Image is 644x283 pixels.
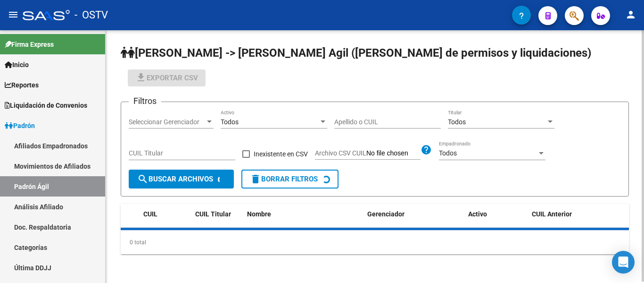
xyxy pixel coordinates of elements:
div: Open Intercom Messenger [612,251,635,274]
span: CUIL Titular [195,210,231,218]
span: CUIL Anterior [532,210,572,218]
span: Padrón [5,120,35,131]
datatable-header-cell: Nombre [243,204,363,224]
mat-icon: file_download [135,72,147,83]
span: Todos [221,118,239,126]
mat-icon: help [421,144,432,155]
span: Seleccionar Gerenciador [129,118,205,126]
button: Buscar Archivos [129,170,234,189]
datatable-header-cell: Activo [464,204,528,224]
mat-icon: search [137,173,149,185]
span: Inexistente en CSV [254,148,308,160]
h3: Filtros [129,94,161,108]
mat-icon: menu [8,9,19,20]
datatable-header-cell: CUIL [140,204,191,224]
div: 0 total [121,231,629,254]
span: Firma Express [5,39,54,50]
span: Exportar CSV [135,74,198,82]
span: CUIL [143,210,157,218]
span: [PERSON_NAME] -> [PERSON_NAME] Agil ([PERSON_NAME] de permisos y liquidaciones) [121,46,591,60]
button: Exportar CSV [128,69,206,86]
span: Reportes [5,80,39,90]
span: Inicio [5,60,29,70]
span: Liquidación de Convenios [5,100,87,111]
datatable-header-cell: Gerenciador [363,204,465,224]
datatable-header-cell: CUIL Anterior [528,204,629,224]
mat-icon: person [625,9,636,20]
span: Todos [448,118,466,126]
span: Buscar Archivos [137,175,213,183]
span: Borrar Filtros [250,175,318,183]
span: Gerenciador [367,210,405,218]
mat-icon: delete [250,173,261,185]
span: Todos [439,149,457,157]
span: Archivo CSV CUIL [315,149,366,157]
span: Nombre [247,210,271,218]
datatable-header-cell: CUIL Titular [191,204,243,224]
span: - OSTV [74,5,108,26]
button: Borrar Filtros [241,170,339,189]
input: Archivo CSV CUIL [366,149,421,158]
span: Activo [468,210,487,218]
